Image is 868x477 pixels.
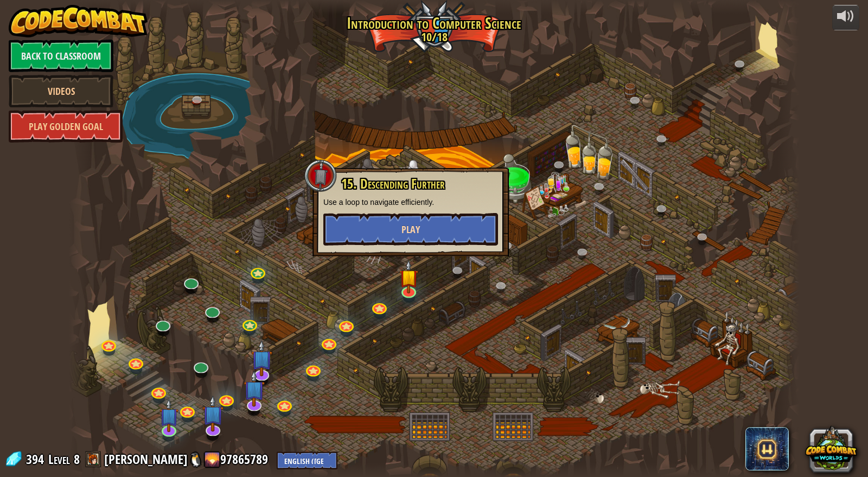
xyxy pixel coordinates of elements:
span: Level [48,450,70,468]
img: level-banner-started.png [399,261,419,294]
span: Play [401,223,420,236]
a: [PERSON_NAME]🐧🌄97865789 [104,450,271,468]
img: level-banner-unstarted-subscriber.png [244,371,265,407]
img: level-banner-unstarted-subscriber.png [159,399,178,432]
img: level-banner-unstarted-subscriber.png [202,395,224,431]
a: Videos [9,75,113,107]
img: CodeCombat - Learn how to code by playing a game [9,5,148,37]
a: Play Golden Goal [9,110,123,143]
span: 394 [26,450,47,468]
p: Use a loop to navigate efficiently. [323,197,498,208]
button: Adjust volume [832,5,859,30]
img: level-banner-unstarted-subscriber.png [251,340,272,377]
button: Play [323,213,498,246]
span: 8 [74,450,80,468]
a: Back to Classroom [9,40,113,72]
span: 15. Descending Further [341,175,445,193]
